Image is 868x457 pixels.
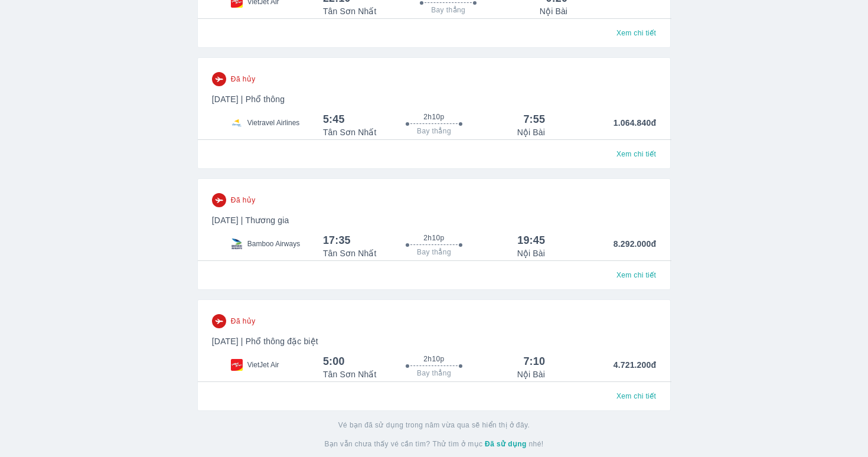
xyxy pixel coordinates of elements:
[212,335,656,347] p: [DATE] | Phổ thông đặc biệt
[247,360,279,370] span: VietJet Air
[545,117,656,138] p: 1.064.840đ
[612,25,661,41] button: Xem chi tiết
[545,238,656,259] p: 8.292.000đ
[612,146,661,162] button: Xem chi tiết
[517,247,545,259] p: Nội Bài
[540,5,567,17] p: Nội Bài
[616,149,656,159] span: Xem chi tiết
[323,233,351,247] div: 17:35
[612,388,661,404] button: Xem chi tiết
[323,354,345,368] div: 5:00
[485,440,527,448] strong: Đã sử dụng
[231,74,256,84] span: Đã hủy
[231,195,256,205] span: Đã hủy
[338,420,530,430] span: Vé bạn đã sử dụng trong năm vừa qua sẽ hiển thị ở đây.
[616,28,656,38] span: Xem chi tiết
[323,126,377,138] p: Tân Sơn Nhất
[247,118,300,128] span: Vietravel Airlines
[517,368,545,380] p: Nội Bài
[423,233,444,243] span: 2h10p
[433,439,544,449] span: Thử tìm ở mục nhé!
[423,354,444,364] span: 2h10p
[545,359,656,380] p: 4.721.200đ
[231,316,256,326] span: Đã hủy
[323,247,377,259] p: Tân Sơn Nhất
[323,368,377,380] p: Tân Sơn Nhất
[523,112,545,126] div: 7:55
[323,5,377,17] p: Tân Sơn Nhất
[517,233,545,247] div: 19:45
[523,354,545,368] div: 7:10
[517,126,545,138] p: Nội Bài
[616,270,656,280] span: Xem chi tiết
[612,267,661,283] button: Xem chi tiết
[212,93,656,105] p: [DATE] | Phổ thông
[212,214,656,226] p: [DATE] | Thương gia
[423,112,444,122] span: 2h10p
[323,112,345,126] div: 5:45
[325,439,430,449] span: Bạn vẫn chưa thấy vé cần tìm?
[247,239,300,249] span: Bamboo Airways
[616,391,656,401] span: Xem chi tiết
